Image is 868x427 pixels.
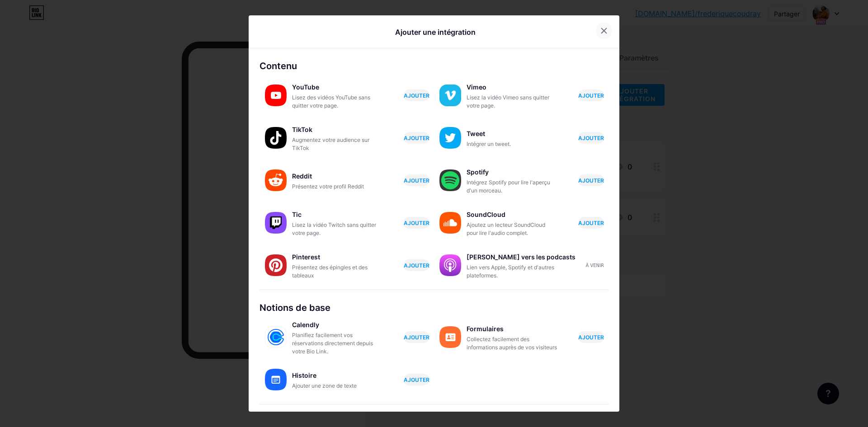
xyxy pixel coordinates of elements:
[292,83,319,91] font: YouTube
[404,135,429,141] font: AJOUTER
[467,141,511,147] font: Intégrer un tweet.
[265,212,287,234] img: tic
[467,264,554,279] font: Lien vers Apple, Spotify et d'autres plateformes.
[578,132,604,144] button: AJOUTER
[404,92,429,99] font: AJOUTER
[439,254,461,276] img: liens de podcast
[292,321,319,328] font: Calendly
[439,84,461,106] img: viméo
[439,326,461,348] img: formes
[292,332,373,355] font: Planifiez facilement vos réservations directement depuis votre Bio Link.
[404,174,429,186] button: AJOUTER
[439,212,461,234] img: Soundcloud
[404,262,429,269] font: AJOUTER
[404,220,429,226] font: AJOUTER
[292,382,357,389] font: Ajouter une zone de texte
[467,253,576,261] font: [PERSON_NAME] vers les podcasts
[292,221,376,236] font: Lisez la vidéo Twitch sans quitter votre page.
[292,126,312,133] font: TikTok
[467,211,505,218] font: SoundCloud
[467,221,545,236] font: Ajoutez un lecteur SoundCloud pour lire l'audio complet.
[265,127,287,149] img: tiktok
[578,331,604,343] button: AJOUTER
[467,336,557,351] font: Collectez facilement des informations auprès de vos visiteurs
[292,172,312,180] font: Reddit
[265,326,287,348] img: calendairement
[578,135,604,141] font: AJOUTER
[404,331,429,343] button: AJOUTER
[292,371,316,379] font: Histoire
[259,302,330,313] font: Notions de base
[467,130,485,137] font: Tweet
[292,253,320,261] font: Pinterest
[404,334,429,341] font: AJOUTER
[404,132,429,144] button: AJOUTER
[292,211,302,218] font: Tic
[404,376,429,383] font: AJOUTER
[265,254,287,276] img: Pinterest
[578,334,604,341] font: AJOUTER
[467,83,486,91] font: Vimeo
[578,220,604,226] font: AJOUTER
[395,28,476,37] font: Ajouter une intégration
[467,325,504,333] font: Formulaires
[292,264,368,279] font: Présentez des épingles et des tableaux
[404,177,429,184] font: AJOUTER
[265,169,287,191] img: Reddit
[578,177,604,184] font: AJOUTER
[259,61,297,71] font: Contenu
[404,89,429,101] button: AJOUTER
[467,179,550,194] font: Intégrez Spotify pour lire l'aperçu d'un morceau.
[292,136,369,151] font: Augmentez votre audience sur TikTok
[404,259,429,271] button: AJOUTER
[578,217,604,229] button: AJOUTER
[578,92,604,99] font: AJOUTER
[467,94,549,109] font: Lisez la vidéo Vimeo sans quitter votre page.
[265,84,287,106] img: YouTube
[265,369,287,390] img: histoire
[404,217,429,229] button: AJOUTER
[292,183,364,190] font: Présentez votre profil Reddit
[585,263,604,268] font: À venir
[439,169,461,191] img: Spotify
[578,89,604,101] button: AJOUTER
[467,168,489,176] font: Spotify
[578,174,604,186] button: AJOUTER
[439,127,461,149] img: gazouillement
[292,94,370,109] font: Lisez des vidéos YouTube sans quitter votre page.
[404,374,429,385] button: AJOUTER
